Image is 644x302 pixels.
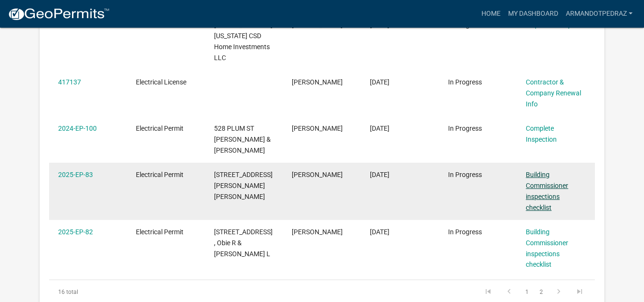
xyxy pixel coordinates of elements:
a: 417137 [58,78,81,86]
span: Armando villafana pedraza [292,78,343,86]
a: Home [478,5,504,23]
span: 401 KINGSMILL DR Martin, Obie R & Rebeca L [214,228,273,258]
span: Electrical Permit [136,171,184,178]
span: Electrical License [136,78,186,86]
span: 528 PLUM ST Santella, Luis A & Kertesz, Marcela A [214,125,271,154]
a: 2 [535,287,547,297]
a: 2024-EP-100 [58,125,97,132]
a: My Dashboard [504,5,562,23]
a: Complete Inspection [526,125,557,143]
a: go to last page [571,287,589,297]
a: Building Commissioner inspections checklist [526,171,568,211]
a: go to previous page [500,287,518,297]
a: 2025-EP-83 [58,171,93,178]
span: In Progress [448,228,482,236]
span: 12/30/2024 [370,125,389,132]
span: 2222 JEFFERSON ST Gomes, Alejandrina [214,171,273,200]
a: Building Commissioner inspections checklist [526,228,568,268]
span: 09/17/2025 [370,171,389,178]
span: Electrical Permit [136,125,184,132]
a: 1 [521,287,532,297]
span: 09/17/2025 [370,228,389,236]
span: Armando villafana pedraza [292,228,343,236]
li: page 2 [534,284,548,300]
span: Armando villafana pedraza [292,125,343,132]
span: Electrical Permit [136,228,184,236]
span: Armando villafana pedraza [292,171,343,178]
a: Contractor & Company Renewal Info [526,78,581,108]
span: In Progress [448,78,482,86]
a: armandotpedraz [562,5,636,23]
a: go to first page [479,287,497,297]
a: 2025-EP-82 [58,228,93,236]
li: page 1 [520,284,534,300]
span: In Progress [448,171,482,178]
span: 05/06/2025 [370,78,389,86]
a: go to next page [550,287,568,297]
span: In Progress [448,125,482,132]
